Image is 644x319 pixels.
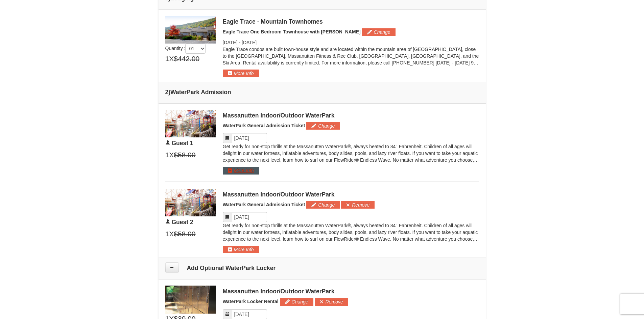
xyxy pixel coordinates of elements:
[242,40,257,45] span: [DATE]
[223,123,305,128] span: WaterPark General Admission Ticket
[223,29,361,34] span: Eagle Trace One Bedroom Townhouse with [PERSON_NAME]
[165,150,169,160] span: 1
[165,89,479,96] h4: 2 WaterPark Admission
[171,140,193,147] span: Guest 1
[174,229,195,239] span: $58.00
[223,222,479,242] p: Get ready for non-stop thrills at the Massanutten WaterPark®, always heated to 84° Fahrenheit. Ch...
[223,202,305,207] span: WaterPark General Admission Ticket
[306,201,340,209] button: Change
[280,298,313,305] button: Change
[362,28,396,36] button: Change
[306,122,340,130] button: Change
[174,150,195,160] span: $58.00
[223,167,259,174] button: More Info
[165,189,216,216] img: 6619917-1403-22d2226d.jpg
[223,46,479,66] p: Eagle Trace condos are built town-house style and are located within the mountain area of [GEOGRA...
[223,18,479,25] div: Eagle Trace - Mountain Townhomes
[223,40,238,45] span: [DATE]
[239,40,240,45] span: -
[223,246,259,253] button: More Info
[165,265,479,271] h4: Add Optional WaterPark Locker
[223,143,479,163] p: Get ready for non-stop thrills at the Massanutten WaterPark®, always heated to 84° Fahrenheit. Ch...
[165,286,216,313] img: 6619917-1005-d92ad057.png
[223,288,479,295] div: Massanutten Indoor/Outdoor WaterPark
[223,191,479,198] div: Massanutten Indoor/Outdoor WaterPark
[315,298,348,305] button: Remove
[169,229,174,239] span: X
[169,54,174,64] span: X
[165,46,206,51] span: Quantity :
[165,54,169,64] span: 1
[169,150,174,160] span: X
[165,110,216,137] img: 6619917-1403-22d2226d.jpg
[165,229,169,239] span: 1
[171,219,193,225] span: Guest 2
[168,89,170,96] span: )
[223,70,259,77] button: More Info
[165,16,216,44] img: 19218983-1-9b289e55.jpg
[174,54,199,64] span: $442.00
[223,299,279,304] span: WaterPark Locker Rental
[223,112,479,119] div: Massanutten Indoor/Outdoor WaterPark
[341,201,375,209] button: Remove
